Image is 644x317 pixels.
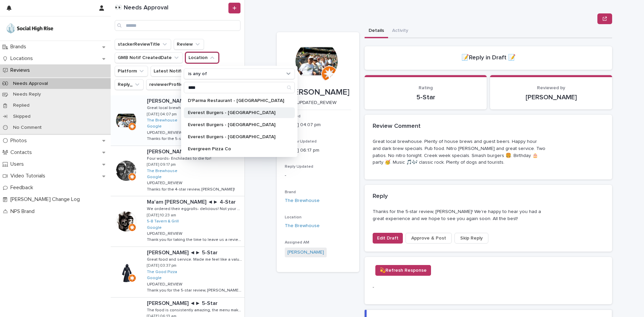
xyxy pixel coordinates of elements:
button: stackerReviewTitle [115,39,171,50]
p: Evergreen Pizza Co [188,147,284,151]
button: Location [185,52,219,63]
button: Latest Notification Type [151,66,218,76]
p: 5-Star [373,93,479,101]
p: UPDATED_REVIEW [147,230,184,236]
span: Brand [285,190,296,194]
p: Replied [8,103,35,108]
button: Review [174,39,204,50]
span: Rating [419,86,433,90]
p: Needs Reply [8,92,46,97]
a: The Brewhouse [147,118,177,123]
button: 💫Refresh Response [375,265,431,276]
p: [DATE] 10:23 am [147,213,176,218]
a: Google [147,276,162,280]
a: [PERSON_NAME] ◄► 5-Star[PERSON_NAME] ◄► 5-Star Great food and service. Made me feel like a valued... [111,247,245,298]
a: Google [147,175,162,179]
button: Approve & Post [406,233,452,244]
p: Everest Burgers - [GEOGRAPHIC_DATA] [188,122,284,127]
p: UPDATED_REVIEW [147,179,184,186]
p: UPDATED_REVIEW [285,100,348,106]
a: Google [147,124,162,129]
button: Edit Draft [373,233,403,244]
p: Skipped [8,114,36,119]
span: Reviewed by [537,86,565,90]
p: Thank you for taking the time to leave us a review! We're happy to hear that you enjoyed our food... [147,236,243,242]
p: - [285,172,351,179]
a: Google [147,225,162,230]
p: Thanks for the 4-star review, [PERSON_NAME]! [147,186,236,192]
p: Reviews [8,67,35,73]
p: Everest Burgers - [GEOGRAPHIC_DATA] [188,135,284,139]
p: Photos [8,138,32,144]
span: 💫Refresh Response [380,267,427,274]
span: Edit Draft [377,235,398,242]
p: Thank you for the 5-star review, Miguel! We're happy to hear you had a great experience and we lo... [147,287,243,293]
div: Search [184,82,295,93]
h2: Reply [373,193,388,200]
p: Great food and service. Made me feel like a valued customer. Loved the outdoor lounge area ambian... [147,256,243,262]
p: Brands [8,44,32,50]
p: - [373,284,444,291]
a: 5-8 Tavern & Grill [147,219,179,224]
p: [DATE] 03:37 pm [147,263,176,268]
p: [PERSON_NAME] ◄► 4-Star [147,147,219,155]
span: Assigned AM [285,241,309,245]
a: [PERSON_NAME] ◄► 4-Star[PERSON_NAME] ◄► 4-Star Four words- Enchiladas to die for!Four words- Ench... [111,146,245,197]
h2: Review Comment [373,123,421,130]
p: Locations [8,55,38,62]
p: UPDATED_REVIEW [147,129,184,135]
span: Approve & Post [411,235,446,242]
span: Review Updated [285,140,317,144]
p: [PERSON_NAME] ◄► 5-Star [147,299,219,307]
p: Four words- Enchiladas to die for! [147,155,213,161]
p: We ordered their eggrolls- delicious! Not your average eggrolls. Very filling. We also had a burg... [147,205,243,211]
p: [DATE] 06:17 pm [285,147,351,154]
button: reviewerProfilePhotoUrl [146,79,214,90]
p: Users [8,161,29,167]
h2: 📝Reply in Draft 📝 [462,54,516,62]
p: [PERSON_NAME] [498,93,604,101]
p: D'Parma Restaurant - [GEOGRAPHIC_DATA] [188,98,284,103]
p: Thanks for the 5-star review, Rich! We're happy to hear you had a great experience and we hope to... [147,135,241,141]
button: Platform [115,66,148,76]
p: Contacts [8,149,37,156]
p: Great local brewhouse. Plenty of house brews and guest beers. Happy hour and dark brew specials. ... [373,138,546,166]
p: [PERSON_NAME] ◄► 5-Star [147,248,219,256]
span: Reply Updated [285,165,313,169]
p: Thanks for the 5-star review, [PERSON_NAME]! We're happy to hear you had a great experience and w... [373,208,546,222]
p: Feedback [8,184,39,191]
p: Video Tutorials [8,173,51,179]
a: Ma'am [PERSON_NAME] ◄► 4-StarMa'am [PERSON_NAME] ◄► 4-Star We ordered their eggrolls- delicious! ... [111,196,245,247]
p: [DATE] 04:07 pm [147,112,177,117]
p: [PERSON_NAME] Change Log [8,196,85,203]
input: Search [184,82,294,93]
p: [PERSON_NAME] ◄► 5-Star [147,97,219,104]
button: Activity [388,24,412,38]
p: The food is consistently amazing, the menu makes amall changes through the season to keep it fres... [147,307,243,313]
button: Reply_ [115,79,144,90]
p: [DATE] 09:17 pm [147,162,176,167]
a: [PERSON_NAME] ◄► 5-Star[PERSON_NAME] ◄► 5-Star Great local brewhouse. Plenty of house brews and g... [111,95,245,146]
span: Location [285,215,302,219]
p: is any of [188,71,207,77]
p: UPDATED_REVIEW [147,281,184,287]
p: Everest Burgers - [GEOGRAPHIC_DATA] [188,110,284,115]
p: NPS Brand [8,208,40,215]
p: Needs Approval [8,81,53,87]
p: Great local brewhouse. Plenty of house brews and guest beers. Happy hour and dark brew specials. ... [147,104,241,110]
button: GMB Notif CreatedDate [115,52,183,63]
span: Skip Reply [460,235,483,242]
a: The Brewhouse [285,222,320,229]
p: Ma'am [PERSON_NAME] ◄► 4-Star [147,198,237,205]
a: The Brewhouse [285,197,320,204]
p: [PERSON_NAME] [285,88,351,97]
img: o5DnuTxEQV6sW9jFYBBf [5,22,54,35]
a: The Brewhouse [147,169,177,173]
p: No Comment [8,125,47,130]
button: Skip Reply [454,233,488,244]
a: [PERSON_NAME] [287,249,324,256]
h1: 👀 Needs Approval [115,4,227,12]
input: Search [115,20,240,31]
a: The Good Pizza [147,270,177,274]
